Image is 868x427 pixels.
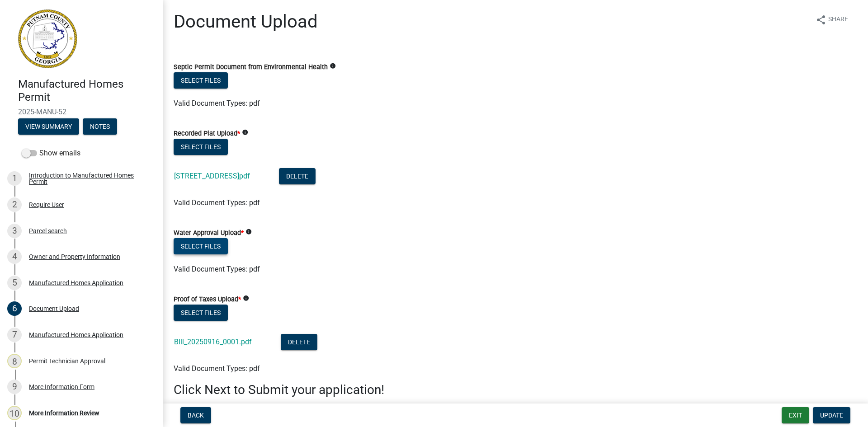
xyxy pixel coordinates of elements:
div: 3 [7,224,22,238]
img: Putnam County, Georgia [18,9,77,68]
button: Notes [83,118,117,135]
div: 10 [7,406,22,420]
wm-modal-confirm: Delete Document [281,338,317,347]
button: Delete [281,334,317,350]
button: Exit [782,407,809,423]
button: shareShare [808,11,855,28]
div: 9 [7,380,22,394]
button: Select files [174,139,228,155]
div: Manufactured Homes Application [29,332,123,338]
h4: Manufactured Homes Permit [18,78,156,104]
button: Back [180,407,211,423]
a: Bill_20250916_0001.pdf [174,338,252,346]
button: View Summary [18,118,79,135]
span: Valid Document Types: pdf [174,198,260,207]
i: info [243,295,249,301]
div: Parcel search [29,228,67,234]
span: Valid Document Types: pdf [174,364,260,373]
i: info [330,63,336,69]
h1: Document Upload [174,11,318,33]
h3: Click Next to Submit your application! [174,382,857,398]
div: Introduction to Manufactured Homes Permit [29,172,148,185]
span: 2025-MANU-52 [18,108,145,116]
span: Back [188,412,204,419]
div: Owner and Property Information [29,253,120,260]
label: Recorded Plat Upload [174,131,240,137]
span: Share [828,14,848,25]
div: 5 [7,276,22,290]
div: Manufactured Homes Application [29,280,123,286]
wm-modal-confirm: Summary [18,123,79,131]
label: Water Approval Upload [174,230,244,236]
label: Septic Permit Document from Environmental Health [174,64,328,70]
label: Show emails [22,148,80,159]
button: Select files [174,238,228,254]
div: Permit Technician Approval [29,358,105,364]
i: info [245,229,252,235]
div: 4 [7,249,22,264]
div: Document Upload [29,305,79,312]
div: More Information Review [29,410,99,416]
span: Valid Document Types: pdf [174,99,260,108]
div: 1 [7,171,22,186]
div: Require User [29,202,64,208]
button: Select files [174,72,228,89]
div: 8 [7,354,22,368]
div: More Information Form [29,384,94,390]
span: Valid Document Types: pdf [174,265,260,273]
button: Update [813,407,850,423]
wm-modal-confirm: Notes [83,123,117,131]
i: share [816,14,826,25]
div: 7 [7,328,22,342]
a: [STREET_ADDRESS]pdf [174,172,250,180]
span: Update [820,412,843,419]
i: info [242,129,248,136]
wm-modal-confirm: Delete Document [279,173,316,181]
button: Delete [279,168,316,184]
button: Select files [174,305,228,321]
div: 2 [7,197,22,212]
label: Proof of Taxes Upload [174,296,241,303]
div: 6 [7,301,22,316]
